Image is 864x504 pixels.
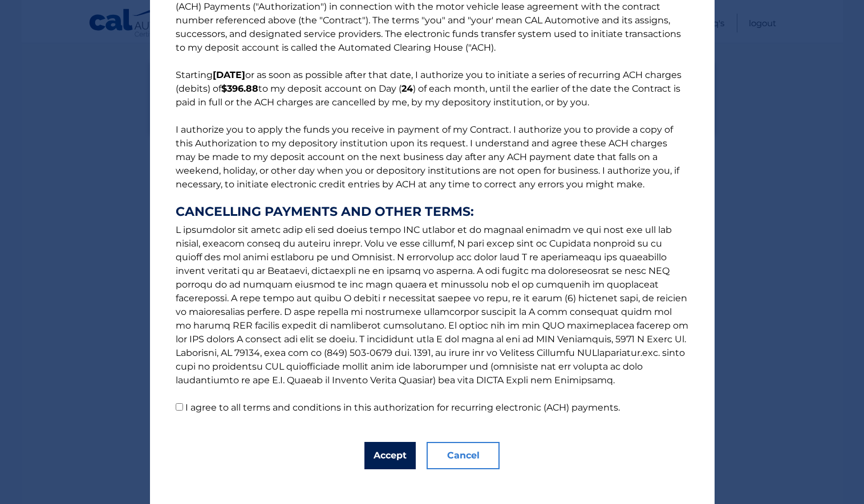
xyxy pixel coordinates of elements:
[221,83,258,94] b: $396.88
[364,442,416,469] button: Accept
[185,402,620,413] label: I agree to all terms and conditions in this authorization for recurring electronic (ACH) payments.
[401,83,413,94] b: 24
[427,442,500,469] button: Cancel
[213,69,245,80] b: [DATE]
[176,205,689,219] strong: CANCELLING PAYMENTS AND OTHER TERMS:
